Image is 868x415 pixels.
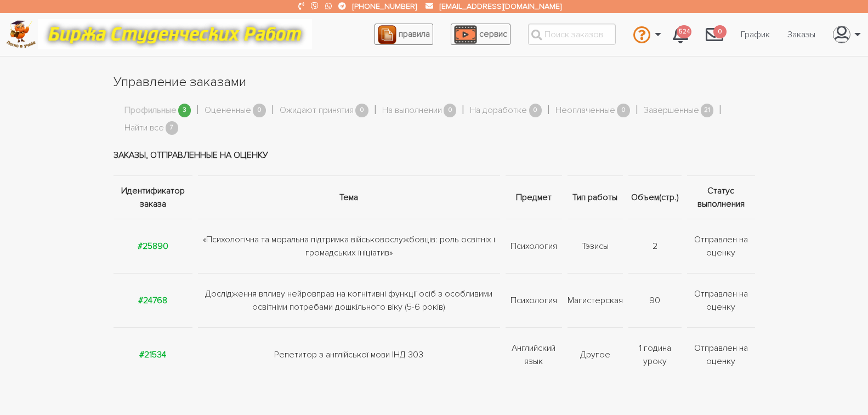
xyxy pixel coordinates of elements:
[378,25,396,44] img: agreement_icon-feca34a61ba7f3d1581b08bc946b2ec1ccb426f67415f344566775c155b7f62c.png
[139,349,166,360] a: #21534
[664,20,697,49] a: 524
[565,176,626,219] th: Тип работы
[644,104,699,118] a: Завершенные
[626,328,684,382] td: 1 година уроку
[779,24,824,45] a: Заказы
[565,274,626,328] td: Магистерская
[280,104,354,118] a: Ожидают принятия
[382,104,442,118] a: На выполнении
[114,73,755,92] h1: Управление заказами
[684,176,755,219] th: Статус выполнения
[114,135,755,176] td: Заказы, отправленные на оценку
[684,274,755,328] td: Отправлен на оценку
[529,104,542,117] span: 0
[697,20,732,49] a: 0
[565,219,626,274] td: Тэзисы
[684,328,755,382] td: Отправлен на оценку
[503,219,565,274] td: Психология
[470,104,527,118] a: На доработке
[355,104,368,117] span: 0
[195,219,503,274] td: «Психологічна та моральна підтримка військовослужбовців: роль освітніх і громадських ініціатив»
[617,104,630,117] span: 0
[195,328,503,382] td: Репетитор з англійської мови ІНД 303
[503,328,565,382] td: Английский язык
[528,24,616,45] input: Поиск заказов
[6,20,36,48] img: logo-c4363faeb99b52c628a42810ed6dfb4293a56d4e4775eb116515dfe7f33672af.png
[38,19,312,49] img: motto-12e01f5a76059d5f6a28199ef077b1f78e012cfde436ab5cf1d4517935686d32.gif
[253,104,266,117] span: 0
[684,219,755,274] td: Отправлен на оценку
[138,241,168,252] a: #25890
[503,274,565,328] td: Психология
[399,29,430,39] span: правила
[138,295,167,306] a: #24768
[195,274,503,328] td: Дослідження впливу нейровправ на когнітивні функції осіб з особливими освітніми потребами дошкіль...
[565,328,626,382] td: Другое
[166,121,179,135] span: 7
[205,104,251,118] a: Оцененные
[195,176,503,219] th: Тема
[503,176,565,219] th: Предмет
[451,24,510,45] a: сервис
[555,104,615,118] a: Неоплаченные
[626,219,684,274] td: 2
[479,29,507,39] span: сервис
[440,2,561,11] a: [EMAIL_ADDRESS][DOMAIN_NAME]
[444,104,457,117] span: 0
[353,2,417,11] a: [PHONE_NUMBER]
[626,274,684,328] td: 90
[454,25,477,44] img: play_icon-49f7f135c9dc9a03216cfdbccbe1e3994649169d890fb554cedf0eac35a01ba8.png
[114,176,195,219] th: Идентификатор заказа
[677,25,691,39] span: 524
[124,104,177,118] a: Профильные
[178,104,191,117] span: 3
[626,176,684,219] th: Объем(стр.)
[732,24,779,45] a: График
[713,25,727,39] span: 0
[375,24,433,45] a: правила
[124,121,164,135] a: Найти все
[701,104,714,117] span: 21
